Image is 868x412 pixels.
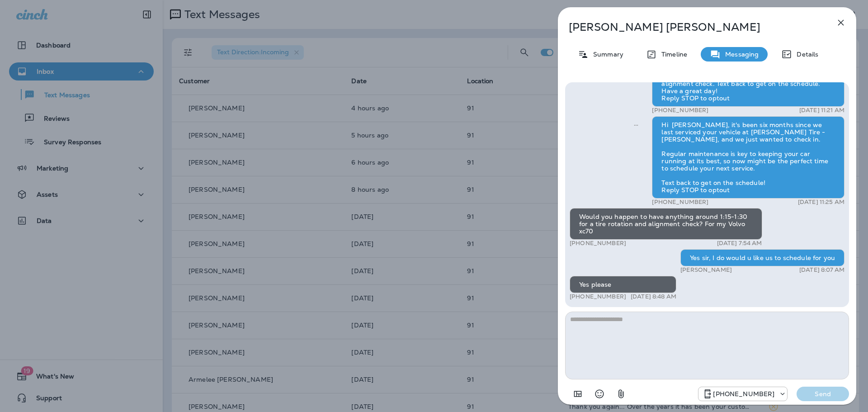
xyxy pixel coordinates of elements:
p: Summary [589,51,623,58]
p: [PERSON_NAME] [PERSON_NAME] [569,21,816,33]
p: [PHONE_NUMBER] [713,390,774,398]
span: Sent [634,120,638,128]
p: [DATE] 7:54 AM [717,240,762,247]
div: Yes please [570,276,676,293]
p: [DATE] 11:25 AM [798,199,844,206]
p: [PHONE_NUMBER] [652,199,708,206]
p: Messaging [721,51,759,58]
p: [DATE] 8:48 AM [631,293,676,300]
p: [PERSON_NAME] [680,266,732,274]
p: [DATE] 11:21 AM [799,107,844,114]
div: Would you happen to have anything around 1:15-1:30 for a tire rotation and alignment check? For m... [570,208,762,240]
p: Details [792,51,818,58]
p: [PHONE_NUMBER] [570,240,626,247]
button: Select an emoji [590,385,609,403]
p: [PHONE_NUMBER] [652,107,708,114]
p: [PHONE_NUMBER] [570,293,626,300]
div: Yes sir, I do would u like us to schedule for you [680,249,844,266]
p: Timeline [657,51,687,58]
div: +1 (330) 521-2826 [698,388,787,399]
div: Hi [PERSON_NAME], this is [PERSON_NAME] Tire. Our records show your VOLVO XC70 is ready for a whe... [652,61,844,107]
div: Hi [PERSON_NAME], it's been six months since we last serviced your vehicle at [PERSON_NAME] Tire ... [652,116,844,199]
button: Add in a premade template [569,385,587,403]
p: [DATE] 8:07 AM [799,266,844,274]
